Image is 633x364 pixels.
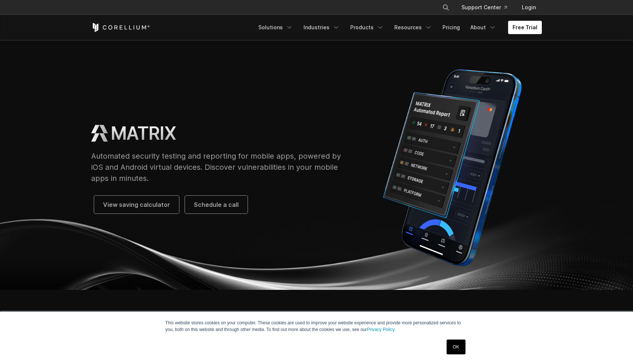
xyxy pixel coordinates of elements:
[433,1,542,14] div: Navigation Menu
[363,64,542,272] img: Corellium MATRIX automated report on iPhone showing app vulnerability test results across securit...
[91,150,348,184] p: Automated security testing and reporting for mobile apps, powered by iOS and Android virtual devi...
[466,21,501,34] a: About
[346,21,388,34] a: Products
[91,125,108,142] img: MATRIX Logo
[254,21,298,34] a: Solutions
[299,21,344,34] a: Industries
[508,21,542,34] a: Free Trial
[194,200,239,209] span: Schedule a call
[254,21,542,34] div: Navigation Menu
[447,340,465,354] a: OK
[94,196,179,214] a: View saving calculator
[111,122,176,145] h1: MATRIX
[367,327,395,332] a: Privacy Policy.
[455,1,513,14] a: Support Center
[438,21,464,34] a: Pricing
[165,320,468,333] p: This website stores cookies on your computer. These cookies are used to improve your website expe...
[185,196,248,214] a: Schedule a call
[91,23,150,32] a: Corellium Home
[439,1,453,14] button: Search
[390,21,437,34] a: Resources
[516,1,542,14] a: Login
[103,200,170,209] span: View saving calculator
